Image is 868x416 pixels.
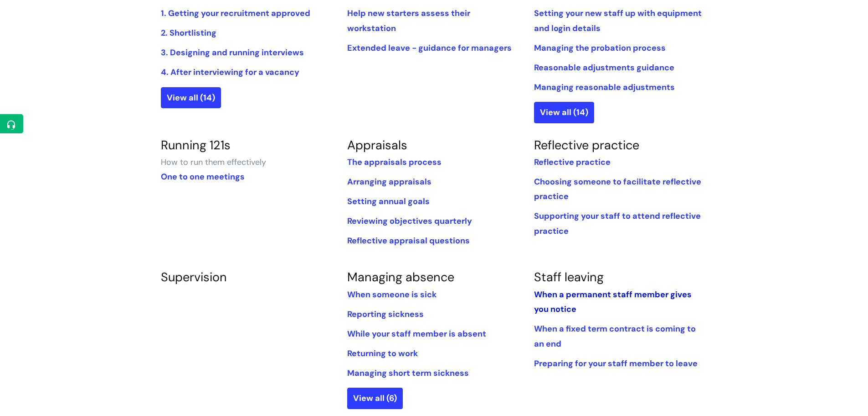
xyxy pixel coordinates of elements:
[347,368,469,379] a: Managing short term sickness
[347,328,486,339] a: While‌ ‌your‌ ‌staff‌ ‌member‌ ‌is‌ ‌absent‌
[161,27,216,38] a: 2. Shortlisting
[347,42,512,53] a: Extended leave - guidance for managers
[534,176,701,202] a: Choosing someone to facilitate reflective practice
[347,137,407,153] a: Appraisals
[161,67,299,78] a: 4. After interviewing for a vacancy
[534,82,675,93] a: Managing reasonable adjustments
[161,157,266,168] span: How to run them effectively
[347,196,430,207] a: Setting annual goals
[347,269,454,285] a: Managing absence
[534,62,674,73] a: Reasonable adjustments guidance
[347,8,470,33] a: Help new starters assess their workstation
[347,235,470,246] a: Reflective appraisal questions
[347,348,418,359] a: Returning to work
[347,176,431,187] a: Arranging appraisals
[161,87,221,108] a: View all (14)
[347,157,442,168] a: The appraisals process
[534,358,698,369] a: Preparing for your staff member to leave
[161,171,245,182] a: One to one meetings
[347,216,472,226] a: Reviewing objectives quarterly
[161,8,310,19] a: 1. Getting your recruitment approved
[534,157,611,168] a: Reflective practice
[534,211,701,236] a: Supporting your staff to attend reflective practice
[161,269,227,285] a: Supervision
[534,137,639,153] a: Reflective practice
[534,269,604,285] a: Staff leaving
[347,289,437,300] a: When someone is sick
[534,102,594,123] a: View all (14)
[161,137,231,153] a: Running 121s
[161,47,304,58] a: 3. Designing and running interviews
[534,8,702,33] a: Setting your new staff up with equipment and login details
[347,388,403,409] a: View all (6)
[534,42,666,53] a: Managing the probation process
[347,309,424,320] a: Reporting sickness
[534,323,696,349] a: When a fixed term contract is coming to an end
[534,289,692,315] a: When a permanent staff member gives you notice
